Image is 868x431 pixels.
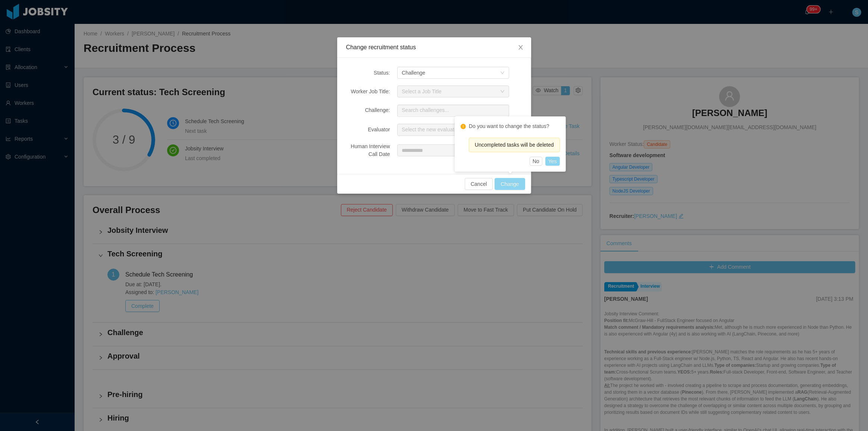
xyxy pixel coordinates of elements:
[461,124,466,129] i: icon: exclamation-circle
[475,142,554,148] span: Uncompleted tasks will be deleted
[510,37,531,58] button: Close
[545,157,560,166] button: Yes
[518,44,524,50] i: icon: close
[346,43,522,51] div: Change recruitment status
[402,67,425,78] div: Challenge
[500,71,505,76] i: icon: down
[500,89,505,94] i: icon: down
[346,88,390,96] div: Worker Job Title:
[469,123,549,129] text: Do you want to change the status?
[346,143,390,158] div: Human Interview Call Date
[530,157,542,166] button: No
[346,69,390,77] div: Status:
[346,106,390,114] div: Challenge:
[465,178,493,190] button: Cancel
[402,88,496,95] div: Select a Job Title
[495,178,525,190] button: Change
[346,126,390,134] div: Evaluator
